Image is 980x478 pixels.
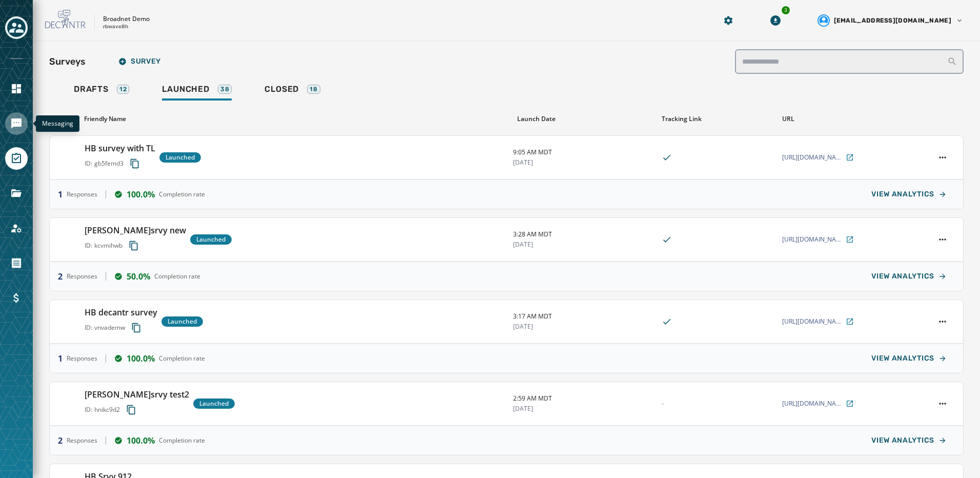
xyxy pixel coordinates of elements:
button: Survey [110,51,169,72]
button: HB s.srvy test2 action menu [935,396,950,411]
div: 38 [218,85,232,94]
a: Navigate to Surveys [5,147,28,170]
button: Toggle account select drawer [5,16,28,39]
button: User settings [813,10,968,31]
span: - [662,400,664,408]
div: URL [782,115,923,123]
span: [URL][DOMAIN_NAME] [782,317,844,326]
span: 100.0% [127,434,155,447]
span: Completion rate [154,272,200,281]
a: [URL][DOMAIN_NAME] [782,400,854,408]
button: VIEW ANALYTICS [863,266,955,287]
button: VIEW ANALYTICS [863,184,955,205]
span: [DATE] [513,405,653,413]
a: Navigate to Home [5,77,28,100]
span: ID: [85,160,92,168]
a: Navigate to Files [5,182,28,205]
a: Navigate to Billing [5,287,28,309]
span: gb5femd3 [94,160,124,168]
span: Launched [196,235,226,244]
span: VIEW ANALYTICS [871,354,934,363]
span: Responses [67,272,97,281]
h3: [PERSON_NAME]srvy new [85,224,186,236]
span: ID: [85,324,92,332]
span: hnikc9d2 [94,406,120,414]
button: VIEW ANALYTICS [863,430,955,451]
span: 3:28 AM MDT [513,230,653,238]
span: [DATE] [513,241,653,249]
div: Friendly Name [84,115,505,123]
span: [DATE] [513,158,653,167]
span: 2:59 AM MDT [513,394,653,403]
span: VIEW ANALYTICS [871,272,934,281]
span: [DATE] [513,323,653,331]
span: Closed [264,84,299,94]
span: VIEW ANALYTICS [871,436,934,445]
span: kcvmihwb [94,242,122,250]
span: Completion rate [159,354,205,363]
span: [URL][DOMAIN_NAME] [782,400,844,408]
span: Launched [168,317,197,326]
span: VIEW ANALYTICS [871,190,934,198]
div: 3 [781,5,791,15]
button: Manage global settings [719,11,738,30]
span: ID: [85,406,92,414]
span: [EMAIL_ADDRESS][DOMAIN_NAME] [834,16,951,25]
span: Responses [67,436,97,445]
span: 2 [58,434,63,447]
span: Survey [118,57,161,66]
a: Drafts12 [66,79,137,103]
a: Navigate to Account [5,217,28,240]
span: [URL][DOMAIN_NAME] [782,153,844,162]
h3: HB decantr survey [85,306,157,318]
div: 18 [307,85,320,94]
a: Launched38 [154,79,240,103]
span: Completion rate [159,190,205,198]
span: vnvademw [94,324,125,332]
span: Responses [67,190,97,198]
span: ID: [85,242,92,250]
button: Copy survey ID to clipboard [127,318,146,337]
h3: [PERSON_NAME]srvy test2 [85,388,189,401]
h2: Surveys [49,54,86,69]
span: 3:17 AM MDT [513,312,653,321]
a: Navigate to Orders [5,252,28,274]
a: [URL][DOMAIN_NAME] [782,317,854,326]
a: [URL][DOMAIN_NAME] [782,153,854,162]
h3: HB survey with TL [85,142,155,154]
button: Copy survey ID to clipboard [122,401,140,419]
button: Download Menu [766,11,785,30]
span: 100.0% [127,188,155,201]
span: 1 [58,188,63,201]
span: 2 [58,270,63,283]
button: Copy survey ID to clipboard [125,236,143,255]
button: Sort by [object Object] [513,111,560,127]
span: Launched [199,400,229,408]
button: HB decantr survey action menu [935,314,950,329]
p: Broadnet Demo [103,15,150,23]
button: Copy survey ID to clipboard [126,154,144,173]
span: 1 [58,352,63,365]
div: Messaging [36,115,79,132]
span: Launched [162,84,209,94]
span: [URL][DOMAIN_NAME] [782,235,844,244]
a: [URL][DOMAIN_NAME] [782,235,854,244]
span: 50.0% [127,270,150,283]
div: Tracking Link [662,115,774,123]
span: Completion rate [159,436,205,445]
a: Closed18 [256,79,328,103]
p: rbwave8h [103,23,128,31]
a: Navigate to Messaging [5,112,28,135]
div: 12 [117,85,130,94]
span: Responses [67,354,97,363]
button: VIEW ANALYTICS [863,348,955,369]
button: HB survey with TL action menu [935,150,950,165]
span: Drafts [74,84,109,94]
body: Rich Text Area [8,8,334,19]
span: Launched [166,153,195,162]
span: 100.0% [127,352,155,365]
span: 9:05 AM MDT [513,148,653,156]
button: HB s.srvy new action menu [935,232,950,247]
